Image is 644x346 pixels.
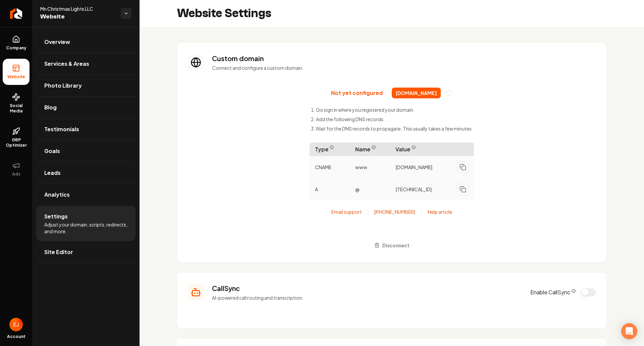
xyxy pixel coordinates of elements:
[310,161,350,173] p: CNAME
[36,31,136,53] a: Overview
[621,323,637,339] div: Open Intercom Messenger
[9,171,23,177] span: Ads
[374,208,415,215] a: [PHONE_NUMBER]
[3,156,30,182] button: Ads
[3,137,30,148] span: GBP Optimizer
[36,162,136,184] a: Leads
[44,103,57,111] span: Blog
[44,60,89,68] span: Services & Areas
[7,334,25,339] span: Account
[5,74,28,80] span: Website
[310,143,350,156] span: Type
[3,88,30,119] a: Social Media
[36,140,136,162] a: Goals
[350,183,390,195] p: @
[9,318,23,331] img: Eduard Joers
[40,12,115,21] span: Website
[36,75,136,96] a: Photo Library
[177,7,271,20] h2: Website Settings
[331,90,383,96] p: Not yet configured
[10,8,22,19] img: Rebolt Logo
[370,239,414,251] button: Disconnect
[530,288,576,296] label: Enable CallSync
[382,242,410,249] span: Disconnect
[44,38,70,46] span: Overview
[311,106,473,113] li: Go sign in where you registered your domain.
[390,143,474,156] span: Value
[44,221,127,235] span: Adjust your domain, scripts, redirects, and more.
[36,53,136,75] a: Services & Areas
[311,125,473,132] li: Wait for the DNS records to propagate. This usually takes a few minutes.
[44,169,61,177] span: Leads
[428,208,452,215] a: Help article
[3,30,30,56] a: Company
[3,45,29,51] span: Company
[392,88,441,98] span: [DOMAIN_NAME]
[44,147,60,155] span: Goals
[212,64,596,71] p: Connect and configure a custom domain.
[350,143,390,156] span: Name
[40,5,115,12] span: Mn Christmas Lights LLC
[331,208,362,215] a: Email support
[44,248,73,256] span: Site Editor
[36,184,136,205] a: Analytics
[36,241,136,263] a: Site Editor
[395,164,432,170] span: [DOMAIN_NAME]
[3,103,30,114] span: Social Media
[44,212,68,220] span: Settings
[350,161,390,173] p: www
[212,294,522,301] p: AI-powered call routing and transcription
[212,54,596,63] h3: Custom domain
[572,289,576,293] button: CallSync Info
[44,125,79,133] span: Testimonials
[311,116,473,122] li: Add the following DNS records.
[3,122,30,153] a: GBP Optimizer
[36,118,136,140] a: Testimonials
[44,191,70,199] span: Analytics
[395,186,432,193] span: [TECHNICAL_ID]
[36,97,136,118] a: Blog
[310,183,350,195] p: A
[9,318,23,331] button: Open user button
[44,82,82,90] span: Photo Library
[331,208,452,215] div: | |
[212,284,522,293] h3: CallSync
